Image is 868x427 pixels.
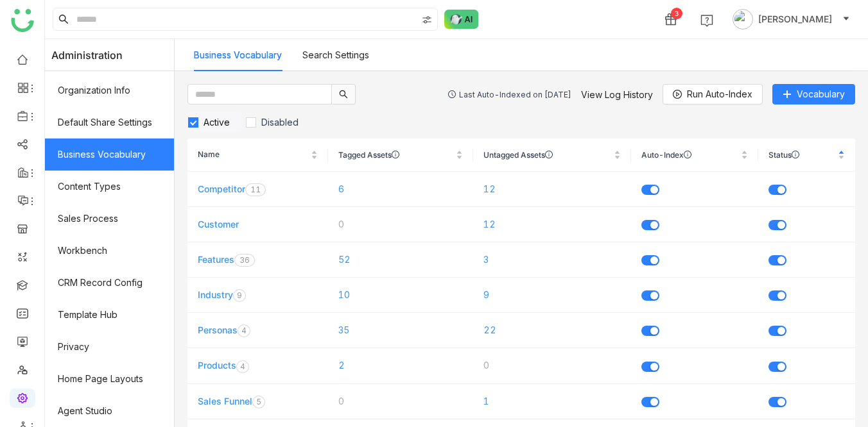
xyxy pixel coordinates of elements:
[256,396,261,408] p: 5
[473,348,631,383] td: 0
[338,151,453,158] span: Tagged Assets
[198,289,233,300] a: Industry
[671,8,682,19] div: 3
[239,254,245,267] p: 3
[198,396,252,406] a: Sales Funnel
[473,313,631,348] td: 22
[241,324,247,337] p: 4
[198,324,238,335] a: Personas
[198,254,234,265] a: Features
[236,360,249,373] nz-badge-sup: 4
[473,278,631,313] td: 9
[198,183,245,194] a: Competitor
[240,360,245,373] p: 4
[581,89,653,100] a: View Log History
[245,254,250,267] p: 6
[198,360,236,371] a: Products
[473,172,631,207] td: 12
[245,183,266,196] nz-badge-sup: 11
[328,207,473,242] td: 0
[238,324,250,337] nz-badge-sup: 4
[233,289,246,302] nz-badge-sup: 9
[459,90,571,99] div: Last Auto-Indexed on [DATE]
[237,289,242,302] p: 9
[198,219,239,230] a: Customer
[45,331,174,363] a: Privacy
[473,384,631,419] td: 1
[328,242,473,278] td: 52
[45,363,174,395] a: Home Page Layouts
[730,9,853,29] button: [PERSON_NAME]
[687,87,752,101] span: Run Auto-Index
[51,39,123,71] span: Administration
[328,348,473,383] td: 2
[194,49,282,60] a: Business Vocabulary
[45,395,174,427] a: Agent Studio
[198,117,235,128] span: Active
[45,203,174,235] a: Sales Process
[250,183,256,196] p: 1
[45,267,174,299] a: CRM Record Config
[45,74,174,106] a: Organization Info
[302,49,369,60] a: Search Settings
[328,384,473,419] td: 0
[758,12,832,26] span: [PERSON_NAME]
[45,106,174,138] a: Default Share Settings
[256,117,304,128] span: Disabled
[473,242,631,278] td: 3
[234,254,255,267] nz-badge-sup: 36
[328,172,473,207] td: 6
[45,299,174,331] a: Template Hub
[252,396,265,408] nz-badge-sup: 5
[45,171,174,203] a: Content Types
[256,183,261,196] p: 1
[473,207,631,242] td: 12
[663,84,763,105] button: Run Auto-Index
[422,15,432,25] img: search-type.svg
[45,138,174,171] a: Business Vocabulary
[641,151,738,158] span: Auto-Index
[700,14,713,27] img: help.svg
[772,84,855,105] button: Vocabulary
[11,9,34,32] img: logo
[483,151,611,158] span: Untagged Assets
[768,151,835,158] span: Status
[444,10,479,29] img: ask-buddy-normal.svg
[797,87,845,101] span: Vocabulary
[733,9,753,29] img: avatar
[45,235,174,267] a: Workbench
[328,278,473,313] td: 10
[328,313,473,348] td: 35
